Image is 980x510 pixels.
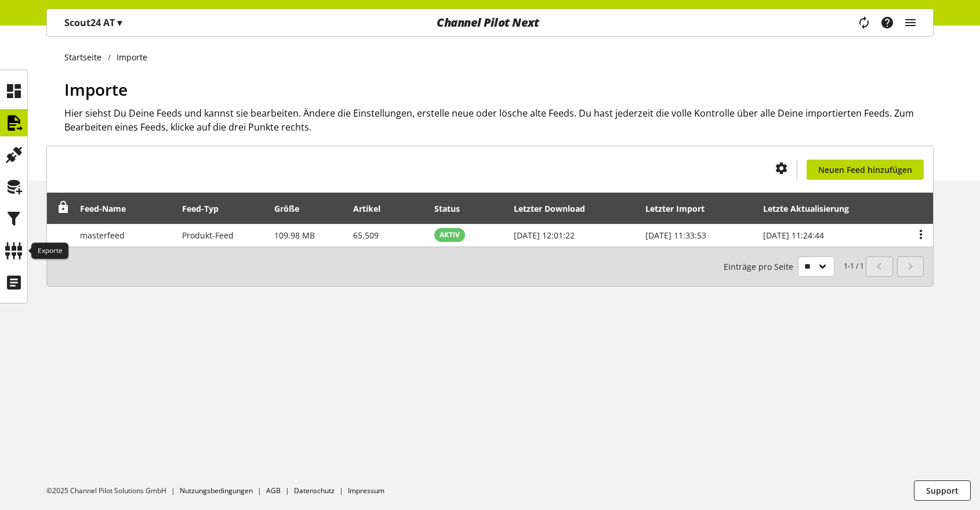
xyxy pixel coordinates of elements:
div: Entsperren, um Zeilen neu anzuordnen [53,201,70,216]
a: Startseite [64,51,108,63]
div: Artikel [353,202,392,215]
span: Neuen Feed hinzufügen [818,164,912,176]
div: Feed-Typ [182,202,230,215]
span: [DATE] 12:01:22 [514,230,575,241]
a: Datenschutz [294,486,335,495]
span: Importe [64,78,128,100]
span: 109.98 MB [274,230,315,241]
span: ▾ [117,16,122,29]
div: Letzter Download [514,202,597,215]
span: 65.509 [353,230,379,241]
div: Status [434,202,471,215]
a: Nutzungsbedingungen [180,486,253,495]
span: Entsperren, um Zeilen neu anzuordnen [57,201,70,214]
span: Einträge pro Seite [724,261,798,273]
span: Support [926,484,959,497]
li: ©2025 Channel Pilot Solutions GmbH [46,486,180,496]
small: 1-1 / 1 [724,256,864,277]
a: AGB [266,486,281,495]
span: [DATE] 11:33:53 [645,230,706,241]
a: Neuen Feed hinzufügen [807,160,924,180]
span: AKTIV [440,230,460,240]
span: masterfeed [80,230,125,241]
div: Feed-Name [80,202,137,215]
div: Letzte Aktualisierung [763,202,861,215]
a: Impressum [348,486,384,495]
p: Scout24 AT [64,16,122,30]
div: Größe [274,202,311,215]
span: Produkt-Feed [182,230,234,241]
h2: Hier siehst Du Deine Feeds und kannst sie bearbeiten. Ändere die Einstellungen, erstelle neue ode... [64,106,934,134]
button: Support [914,480,971,501]
div: Letzter Import [645,202,716,215]
div: Exporte [31,243,68,259]
span: [DATE] 11:24:44 [763,230,824,241]
nav: main navigation [46,9,934,37]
